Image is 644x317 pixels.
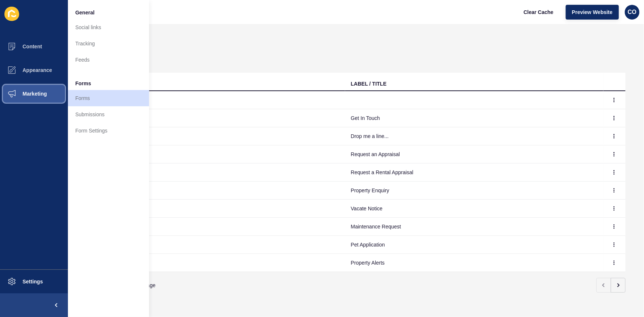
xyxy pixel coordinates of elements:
td: Pet Application [86,236,345,254]
a: Tracking [68,35,149,52]
button: Preview Website [566,5,619,20]
td: Contact Form [86,91,345,109]
td: Vacate Notice [86,200,345,218]
td: Get In Touch [345,109,604,127]
td: Request an Appraisal [345,145,604,163]
td: Property Enquiry [86,182,345,200]
td: Property Alerts [86,254,345,272]
a: Social links [68,19,149,35]
a: Forms [68,90,149,106]
td: Sales/Market Appraisal [86,145,345,163]
td: Agent Contact [86,127,345,145]
span: CO [628,8,637,16]
td: Maintenance Request [86,218,345,236]
td: Vacate Notice [345,200,604,218]
span: Clear Cache [524,8,554,16]
a: Feeds [68,52,149,68]
button: Clear Cache [517,5,560,20]
div: LABEL / TITLE [351,80,387,87]
td: Agency contact [86,109,345,127]
td: Drop me a line... [345,127,604,145]
p: Create/edit forms [86,30,626,46]
a: Form Settings [68,123,149,139]
td: Pet Application [345,236,604,254]
h1: Forms [86,20,626,30]
a: Submissions [68,106,149,123]
span: Preview Website [572,8,613,16]
td: Property Enquiry [345,182,604,200]
span: Forms [75,80,91,87]
td: Request a Rental Appraisal [345,163,604,182]
td: Rental Appraisal [86,163,345,182]
td: Maintenance Request [345,218,604,236]
span: General [75,9,94,16]
td: Property Alerts [345,254,604,272]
